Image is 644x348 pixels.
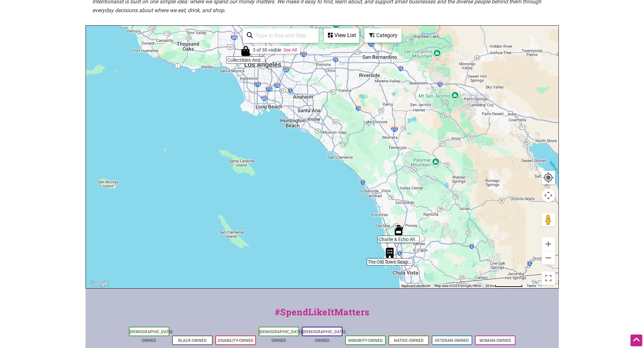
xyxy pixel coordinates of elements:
a: Terms (opens in new tab) [527,284,536,288]
a: Veteran-Owned [435,338,469,343]
img: Google [88,279,110,288]
div: 3 of 30 visible [253,47,281,53]
div: Category [365,29,401,42]
button: Map camera controls [542,189,555,202]
div: The Old Town Soap Company [385,248,395,258]
button: Drag Pegman onto the map to open Street View [542,213,555,226]
div: Filter by category [364,28,402,43]
a: [DEMOGRAPHIC_DATA]-Owned [303,329,347,343]
a: Disability-Owned [218,338,254,343]
button: Toggle fullscreen view [541,271,555,286]
a: See All [283,47,297,53]
div: #SpendLikeItMatters [86,305,559,325]
a: Native-Owned [394,338,424,343]
span: 20 km [485,284,495,288]
a: Woman-Owned [479,338,511,343]
button: Map Scale: 20 km per 78 pixels [483,284,525,288]
input: Type to find and filter... [253,29,314,42]
a: Minority-Owned [348,338,383,343]
a: Open this area in Google Maps (opens a new window) [88,279,110,288]
button: Zoom in [542,237,555,251]
button: Your Location [542,171,555,184]
div: Type to search and filter [243,28,318,43]
button: Keyboard shortcuts [401,284,430,288]
div: Collectibles And More In-Store [241,46,251,56]
div: View List [325,29,358,42]
a: [DEMOGRAPHIC_DATA]-Owned [129,329,173,343]
div: Scroll Back to Top [630,334,642,346]
a: [DEMOGRAPHIC_DATA]-Owned [259,329,303,343]
span: Map data ©2025 Google, INEGI [434,284,481,288]
a: Black-Owned [178,338,207,343]
div: See a list of the visible businesses [324,28,359,43]
div: Charlie & Echo Winery [393,225,404,235]
button: Zoom out [542,251,555,265]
